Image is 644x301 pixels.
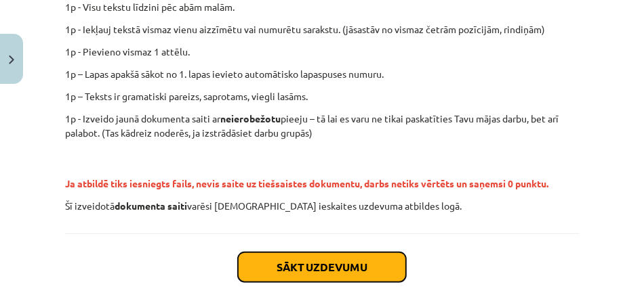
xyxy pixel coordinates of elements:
[65,22,579,37] p: 1p - Iekļauj tekstā vismaz vienu aizzīmētu vai numurētu sarakstu. (jāsastāv no vismaz četrām pozī...
[9,55,14,64] img: icon-close-lesson-0947bae3869378f0d4975bcd49f059093ad1ed9edebbc8119c70593378902aed.svg
[65,67,579,81] p: 1p – Lapas apakšā sākot no 1. lapas ievieto automātisko lapaspuses numuru.
[220,112,281,124] strong: neierobežotu
[65,199,579,213] p: Šī izveidotā varēsi [DEMOGRAPHIC_DATA] ieskaites uzdevuma atbildes logā.
[238,252,406,282] button: Sākt uzdevumu
[65,177,548,189] span: Ja atbildē tiks iesniegts fails, nevis saite uz tiešsaistes dokumentu, darbs netiks vērtēts un sa...
[65,112,579,140] p: 1p - Izveido jaunā dokumenta saiti ar pieeju – tā lai es varu ne tikai paskatīties Tavu mājas dar...
[65,89,579,103] p: 1p – Teksts ir gramatiski pareizs, saprotams, viegli lasāms.
[65,45,579,59] p: 1p - Pievieno vismaz 1 attēlu.
[115,200,187,212] strong: dokumenta saiti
